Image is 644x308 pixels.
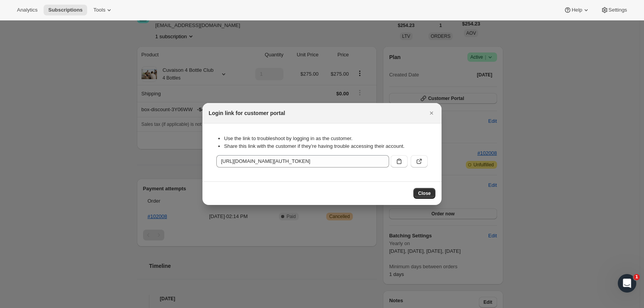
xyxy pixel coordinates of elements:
button: Close [426,108,437,118]
span: 1 [634,274,640,280]
iframe: Intercom live chat [618,274,636,293]
span: Help [572,7,582,13]
h2: Login link for customer portal [209,109,285,117]
li: Use the link to troubleshoot by logging in as the customer. [224,135,428,142]
button: Analytics [12,5,42,15]
button: Close [413,188,435,199]
span: Settings [609,7,627,13]
span: Analytics [17,7,37,13]
span: Close [418,190,431,196]
button: Help [559,5,594,15]
span: Subscriptions [48,7,83,13]
span: Tools [93,7,105,13]
li: Share this link with the customer if they’re having trouble accessing their account. [224,142,428,150]
button: Tools [89,5,118,15]
button: Subscriptions [44,5,87,15]
button: Settings [596,5,632,15]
